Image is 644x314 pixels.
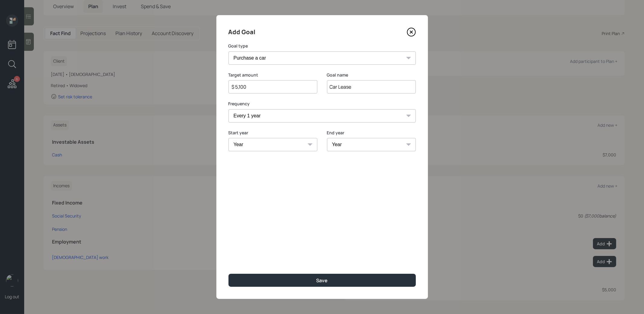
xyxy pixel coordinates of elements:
h4: Add Goal [228,27,256,37]
label: End year [327,130,416,136]
label: Goal type [228,43,416,49]
label: Goal name [327,72,416,78]
div: Save [316,277,328,284]
label: Target amount [228,72,317,78]
label: Start year [228,130,317,136]
button: Save [228,274,416,287]
label: Frequency [228,101,416,107]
